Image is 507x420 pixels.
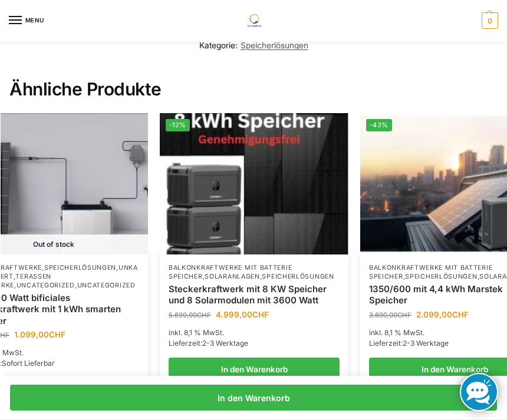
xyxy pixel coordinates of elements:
[169,358,340,381] a: In den Warenkorb legen: „Steckerkraftwerk mit 8 KW Speicher und 8 Solarmodulen mit 3600 Watt“
[405,273,477,280] a: Speicherlösungen
[202,339,248,348] span: 2-3 Werktage
[9,12,44,29] button: Menu
[160,113,348,254] img: Steckerkraftwerk mit 8 KW Speicher und 8 Solarmodulen mit 3600 Watt
[169,339,248,348] span: Lieferzeit:
[197,311,211,319] span: CHF
[160,113,348,254] a: -12%Steckerkraftwerk mit 8 KW Speicher und 8 Solarmodulen mit 3600 Watt
[216,310,269,319] bdi: 4.999,00
[49,330,65,339] span: CHF
[252,310,269,319] span: CHF
[452,310,469,319] span: CHF
[416,310,469,319] bdi: 2.099,00
[77,282,136,289] a: Uncategorized
[397,311,411,319] span: CHF
[479,12,498,29] nav: Cart contents
[369,339,449,348] span: Lieferzeit:
[2,359,55,368] span: Sofort Lieferbar
[403,339,449,348] span: 2-3 Werktage
[5,39,502,52] span: Kategorie:
[479,12,498,29] a: 0
[369,264,492,280] a: Balkonkraftwerke mit Batterie Speicher
[17,282,75,289] a: Uncategorized
[169,283,340,306] a: Steckerkraftwerk mit 8 KW Speicher und 8 Solarmodulen mit 3600 Watt
[169,328,340,338] p: inkl. 8,1 % MwSt.
[169,263,340,281] p: , ,
[169,264,292,280] a: Balkonkraftwerke mit Batterie Speicher
[44,264,116,272] a: Speicherlösungen
[241,41,308,50] a: Speicherlösungen
[262,273,334,280] a: Speicherlösungen
[482,12,498,29] span: 0
[239,14,267,27] img: Solaranlagen, Speicheranlagen und Energiesparprodukte
[14,330,65,339] bdi: 1.099,00
[369,311,411,319] bdi: 3.690,00
[9,78,498,101] h2: Ähnliche Produkte
[205,273,259,280] a: Solaranlagen
[169,311,211,319] bdi: 5.699,00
